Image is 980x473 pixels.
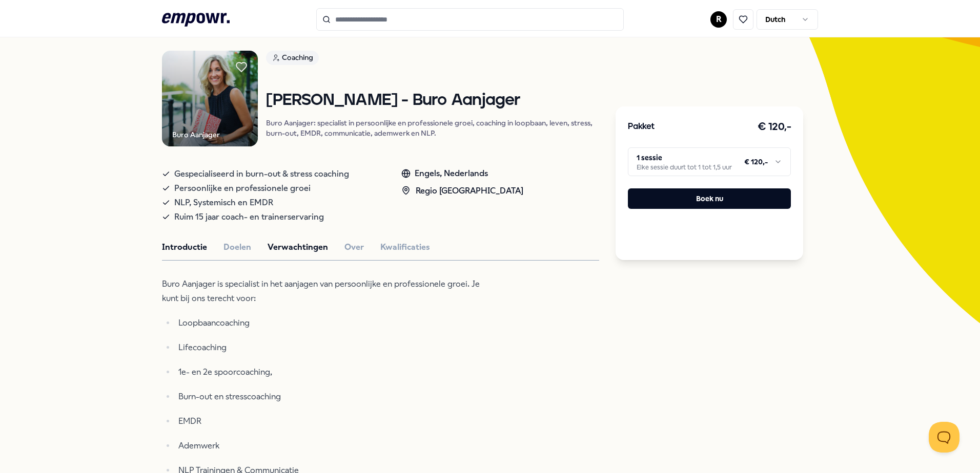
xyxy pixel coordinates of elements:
[628,120,655,134] h3: Pakket
[266,51,599,69] a: Coaching
[401,184,523,198] div: Regio [GEOGRAPHIC_DATA]
[172,129,220,140] div: Buro Aanjager
[162,241,207,254] button: Introductie
[178,390,495,404] p: Burn-out en stresscoaching
[162,51,258,146] img: Product Image
[174,181,311,196] span: Persoonlijke en professionele groei
[380,241,430,254] button: Kwalificaties
[178,316,495,330] p: Loopbaancoaching
[178,439,495,453] p: Ademwerk
[401,167,523,180] div: Engels, Nederlands
[266,51,319,65] div: Coaching
[266,118,599,138] p: Buro Aanjager: specialist in persoonlijke en professionele groei, coaching in loopbaan, leven, st...
[628,188,791,209] button: Boek nu
[223,241,251,254] button: Doelen
[710,11,727,28] button: R
[266,92,599,110] h1: [PERSON_NAME] - Buro Aanjager
[174,210,324,224] span: Ruim 15 jaar coach- en trainerservaring
[178,414,495,428] p: EMDR
[178,340,495,355] p: Lifecoaching
[162,277,495,306] p: Buro Aanjager is specialist in het aanjagen van persoonlijke en professionele groei. Je kunt bij ...
[178,365,495,379] p: 1e- en 2e spoorcoaching,
[758,119,791,135] h3: € 120,-
[174,196,273,210] span: NLP, Systemisch en EMDR
[316,8,624,31] input: Search for products, categories or subcategories
[929,422,959,453] iframe: Help Scout Beacon - Open
[268,241,328,254] button: Verwachtingen
[344,241,364,254] button: Over
[174,167,349,181] span: Gespecialiseerd in burn-out & stress coaching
